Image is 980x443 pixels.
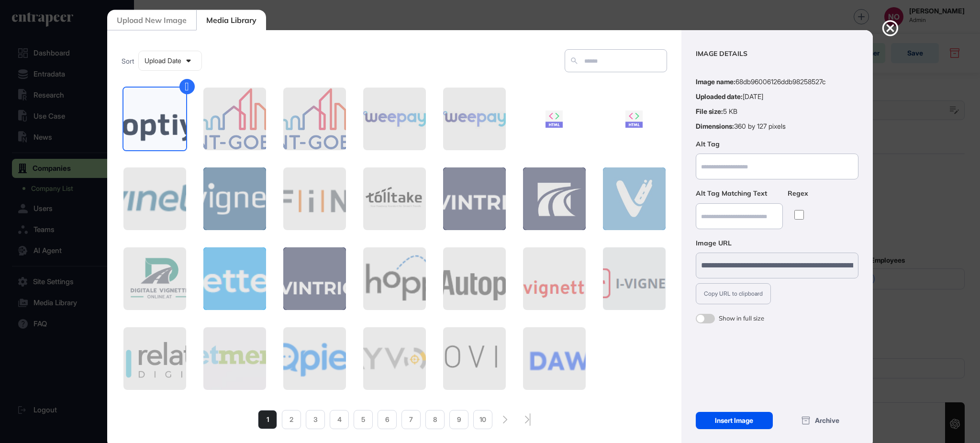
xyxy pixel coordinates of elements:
[696,92,743,100] strong: Uploaded date:
[696,108,858,115] li: 5 KB
[354,410,373,429] li: 5
[696,49,858,59] div: Image Details
[306,410,325,429] li: 3
[503,416,508,423] div: search-pagination-next-button
[282,410,301,429] li: 2
[696,93,858,100] li: [DATE]
[782,412,859,429] div: Archive
[330,410,349,429] li: 4
[139,51,201,70] div: Upload Date
[425,410,445,429] li: 8
[196,10,266,31] div: Media Library
[401,410,421,429] li: 7
[696,239,858,248] label: Image URL
[696,140,858,149] label: Alt Tag
[378,410,397,429] li: 6
[107,10,196,31] div: Upload New Image
[788,189,811,199] label: Regex
[696,107,723,115] strong: File size:
[719,314,764,323] div: Show in full size
[696,412,773,429] div: Insert Image
[525,413,531,426] div: search-pagination-last-page-button
[696,78,858,86] li: 68db96006126ddb98258527c
[473,410,492,429] li: 10
[449,410,468,429] li: 9
[696,122,734,130] strong: Dimensions:
[122,56,134,66] span: Sort
[696,189,783,199] label: Alt Tag Matching Text
[696,78,735,86] strong: Image name:
[696,283,771,304] button: Copy URL to clipboard
[258,410,277,429] li: 1
[696,122,858,130] li: 360 by 127 pixels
